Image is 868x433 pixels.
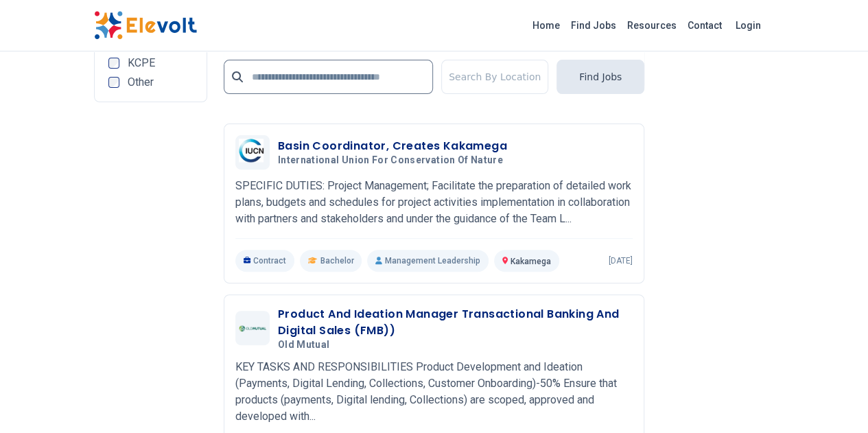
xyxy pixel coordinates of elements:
[682,14,727,36] a: Contact
[511,257,551,266] span: Kakamega
[108,77,119,88] input: Other
[278,306,633,339] h3: Product And Ideation Manager Transactional Banking And Digital Sales (FMB))
[235,250,295,272] p: Contract
[235,178,633,227] p: SPECIFIC DUTIES: Project Management; Facilitate the preparation of detailed work plans, budgets a...
[128,77,154,88] span: Other
[622,14,682,36] a: Resources
[278,154,503,167] span: International Union for Conservation of Nature
[727,12,769,39] a: Login
[278,339,330,351] span: Old Mutual
[799,367,868,433] iframe: Chat Widget
[320,255,353,266] span: Bachelor
[235,135,633,272] a: International Union for Conservation of NatureBasin Coordinator, Creates KakamegaInternational Un...
[609,255,633,266] p: [DATE]
[527,14,565,36] a: Home
[565,14,622,36] a: Find Jobs
[235,359,633,425] p: KEY TASKS AND RESPONSIBILITIES Product Development and Ideation (Payments, Digital Lending, Colle...
[94,11,197,40] img: Elevolt
[239,139,266,166] img: International Union for Conservation of Nature
[239,314,266,342] img: Old Mutual
[278,138,508,154] h3: Basin Coordinator, Creates Kakamega
[367,250,488,272] p: Management Leadership
[556,60,644,94] button: Find Jobs
[108,58,119,69] input: KCPE
[128,58,155,69] span: KCPE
